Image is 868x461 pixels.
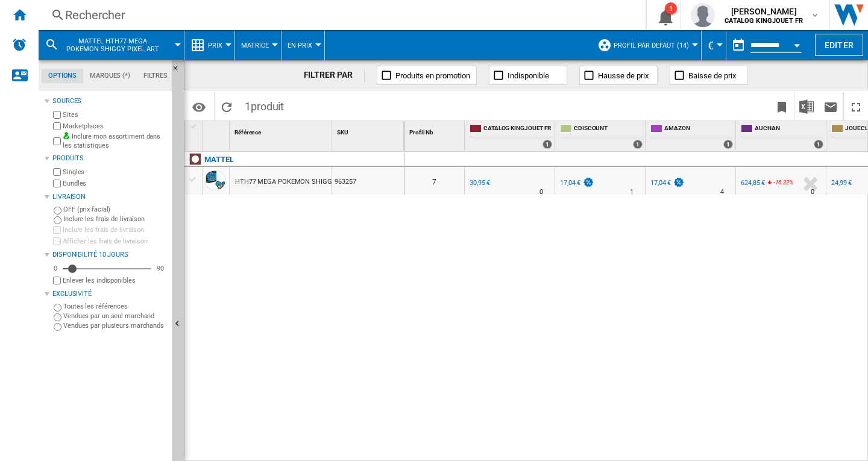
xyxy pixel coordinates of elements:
label: Bundles [63,179,167,188]
div: 7 [404,167,464,195]
button: Options [187,96,211,118]
label: Marketplaces [63,122,167,131]
span: Prix [208,42,222,49]
b: CATALOG KINGJOUET FR [725,17,803,25]
div: Produits [52,154,167,163]
span: [PERSON_NAME] [725,5,803,17]
button: Baisse de prix [670,66,748,85]
div: Profil Nb Sort None [407,121,464,140]
input: Inclure les frais de livraison [54,216,61,224]
button: € [708,30,720,60]
div: Délai de livraison : 0 jour [811,186,814,198]
button: Hausse de prix [579,66,658,85]
md-menu: Currency [702,30,726,60]
input: Inclure les frais de livraison [53,226,61,234]
span: € [708,39,714,52]
button: Prix [208,30,228,60]
div: Sort None [205,121,229,140]
img: profile.jpg [691,3,715,27]
button: Profil par défaut (14) [614,30,695,60]
div: Sort None [335,121,404,140]
div: 30,95 € [470,179,490,187]
div: Cliquez pour filtrer sur cette marque [204,152,233,167]
div: Sort None [407,121,464,140]
div: 90 [154,264,167,273]
span: AUCHAN [755,124,823,134]
label: Afficher les frais de livraison [63,237,167,246]
div: 17,04 € [560,179,580,187]
button: md-calendar [726,33,750,57]
div: Délai de livraison : 0 jour [539,186,543,198]
span: SKU [337,129,348,136]
input: Inclure mon assortiment dans les statistiques [53,134,61,149]
span: Matrice [241,42,269,49]
span: CATALOG KINGJOUET FR [483,124,552,134]
img: promotionV3.png [582,177,594,187]
div: Livraison [52,192,167,202]
input: Bundles [53,180,61,187]
div: 17,04 € [650,179,671,187]
div: FILTRER PAR [304,69,365,81]
div: Exclusivité [52,289,167,299]
span: Profil par défaut (14) [614,42,689,49]
input: Afficher les frais de livraison [53,237,61,245]
div: Profil par défaut (14) [597,30,695,60]
span: CDISCOUNT [574,124,643,134]
div: 963257 [332,167,404,195]
md-tab-item: Filtres [137,69,174,83]
input: Toutes les références [54,304,61,312]
div: CDISCOUNT 1 offers sold by CDISCOUNT [558,121,645,151]
img: excel-24x24.png [799,99,814,114]
button: Produits en promotion [377,66,477,85]
div: Référence Sort None [232,121,332,140]
span: 1 [239,92,290,118]
span: Indisponible [508,71,549,80]
div: 1 offers sold by AUCHAN [814,140,823,149]
label: Vendues par un seul marchand [63,312,167,321]
span: Baisse de prix [688,71,736,80]
input: Marketplaces [53,122,61,130]
span: Référence [234,129,261,136]
div: CATALOG KINGJOUET FR 1 offers sold by CATALOG KINGJOUET FR [467,121,555,151]
input: Vendues par un seul marchand [54,313,61,321]
button: Matrice [241,30,275,60]
button: Open calendar [786,33,808,54]
button: MATTEL HTH77 MEGA POKEMON SHIGGY PIXEL ART [64,30,173,60]
input: Vendues par plusieurs marchands [54,323,61,331]
div: 30,95 € [468,177,490,189]
label: Toutes les références [63,302,167,311]
div: Disponibilité 10 Jours [52,250,167,260]
div: AUCHAN 1 offers sold by AUCHAN [738,121,826,151]
input: Afficher les frais de livraison [53,277,61,284]
span: Produits en promotion [395,71,470,80]
button: Envoyer ce rapport par email [819,92,843,121]
span: produit [251,100,284,113]
div: 17,04 € [649,177,685,189]
label: OFF (prix facial) [63,205,167,214]
div: Sort None [232,121,332,140]
label: Inclure les frais de livraison [63,215,167,224]
button: En Prix [288,30,318,60]
md-tab-item: Marques (*) [83,69,137,83]
button: Télécharger au format Excel [794,92,819,121]
md-tab-item: Options [42,69,83,83]
label: Enlever les indisponibles [63,276,167,285]
label: Inclure mon assortiment dans les statistiques [63,132,167,151]
span: MATTEL HTH77 MEGA POKEMON SHIGGY PIXEL ART [64,37,161,53]
div: MATTEL HTH77 MEGA POKEMON SHIGGY PIXEL ART [45,30,178,60]
div: 0 [51,264,60,273]
label: Singles [63,168,167,177]
button: Plein écran [844,92,868,121]
span: -16.22 [773,179,788,186]
div: 624,85 € [741,179,765,187]
div: Délai de livraison : 4 jours [720,186,724,198]
input: OFF (prix facial) [54,207,61,215]
button: Créer un favoris [770,92,794,121]
span: Hausse de prix [598,71,649,80]
label: Vendues par plusieurs marchands [63,321,167,330]
img: promotionV3.png [673,177,685,187]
